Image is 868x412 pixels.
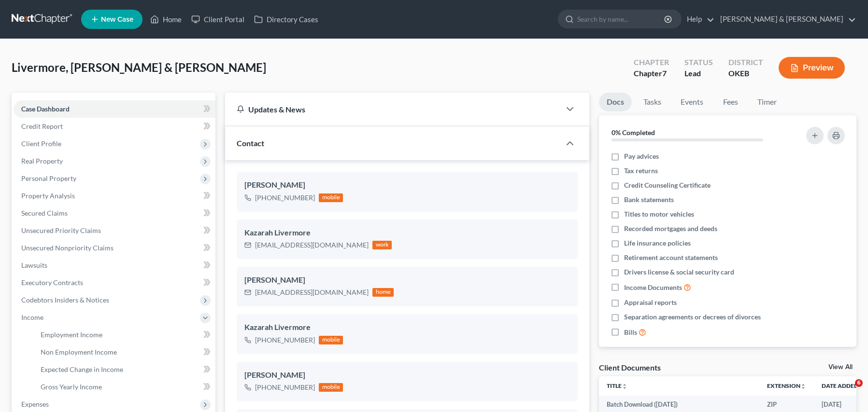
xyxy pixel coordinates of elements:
strong: 0% Completed [612,128,655,137]
span: Employment Income [41,330,102,339]
span: Credit Report [21,122,63,130]
a: [PERSON_NAME] & [PERSON_NAME] [715,11,856,28]
a: Help [682,11,714,28]
span: Non Employment Income [41,348,117,356]
a: Gross Yearly Income [33,378,215,396]
a: Credit Report [14,118,215,135]
a: Timer [750,93,784,111]
div: Chapter [634,68,669,79]
span: Unsecured Priority Claims [21,226,101,234]
div: Chapter [634,57,669,68]
span: Personal Property [21,174,76,182]
div: work [372,241,392,249]
span: Bank statements [624,195,674,205]
span: Credit Counseling Certificate [624,180,711,190]
span: Retirement account statements [624,253,718,262]
span: Gross Yearly Income [41,383,102,391]
div: OKEB [728,68,763,79]
span: Property Analysis [21,192,75,200]
div: [EMAIL_ADDRESS][DOMAIN_NAME] [255,288,369,297]
div: Updates & News [237,104,549,114]
a: Extensionunfold_more [767,382,806,389]
span: Income Documents [624,283,682,292]
div: mobile [319,383,343,392]
a: Events [673,93,711,111]
span: 7 [662,69,667,78]
span: Appraisal reports [624,298,677,307]
span: Lawsuits [21,261,47,269]
a: Tasks [636,93,669,111]
span: Pay advices [624,151,659,161]
div: Lead [684,68,713,79]
a: Expected Change in Income [33,361,215,378]
span: Client Profile [21,139,61,148]
div: Kazarah Livermore [244,227,570,239]
a: Property Analysis [14,187,215,205]
a: Date Added expand_more [822,382,865,389]
a: Case Dashboard [14,100,215,118]
button: Preview [779,57,845,79]
span: Codebtors Insiders & Notices [21,296,109,304]
a: Employment Income [33,326,215,343]
a: Secured Claims [14,205,215,222]
span: Expected Change in Income [41,365,123,373]
span: Separation agreements or decrees of divorces [624,312,761,322]
span: Recorded mortgages and deeds [624,224,717,233]
a: Directory Cases [249,11,323,28]
a: Client Portal [186,11,249,28]
a: Non Employment Income [33,343,215,361]
div: [PHONE_NUMBER] [255,383,315,392]
div: District [728,57,763,68]
span: Livermore, [PERSON_NAME] & [PERSON_NAME] [12,60,266,74]
i: unfold_more [800,384,806,389]
span: New Case [101,16,133,23]
a: View All [828,364,853,371]
input: Search by name... [577,10,666,28]
div: [PERSON_NAME] [244,275,570,286]
span: Life insurance policies [624,238,691,248]
span: Tax returns [624,166,658,176]
span: Executory Contracts [21,278,83,287]
div: mobile [319,193,343,202]
a: Docs [599,93,632,111]
span: Bills [624,328,637,337]
a: Unsecured Nonpriority Claims [14,239,215,257]
div: Kazarah Livermore [244,322,570,333]
span: Income [21,313,43,321]
span: Unsecured Nonpriority Claims [21,244,114,252]
div: home [372,288,394,297]
a: Executory Contracts [14,274,215,291]
div: [PHONE_NUMBER] [255,193,315,203]
a: Home [145,11,186,28]
a: Unsecured Priority Claims [14,222,215,239]
div: [EMAIL_ADDRESS][DOMAIN_NAME] [255,240,369,250]
span: 6 [855,379,863,387]
span: Drivers license & social security card [624,267,734,277]
div: [PERSON_NAME] [244,179,570,191]
div: [PERSON_NAME] [244,370,570,381]
iframe: Intercom live chat [835,379,858,402]
span: Titles to motor vehicles [624,209,694,219]
div: Status [684,57,713,68]
a: Fees [715,93,746,111]
div: Client Documents [599,362,661,372]
div: mobile [319,336,343,344]
div: [PHONE_NUMBER] [255,335,315,345]
span: Case Dashboard [21,105,70,113]
span: Real Property [21,157,63,165]
a: Lawsuits [14,257,215,274]
a: Titleunfold_more [607,382,627,389]
i: unfold_more [622,384,627,389]
span: Contact [237,138,264,148]
span: Expenses [21,400,49,408]
span: Secured Claims [21,209,68,217]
